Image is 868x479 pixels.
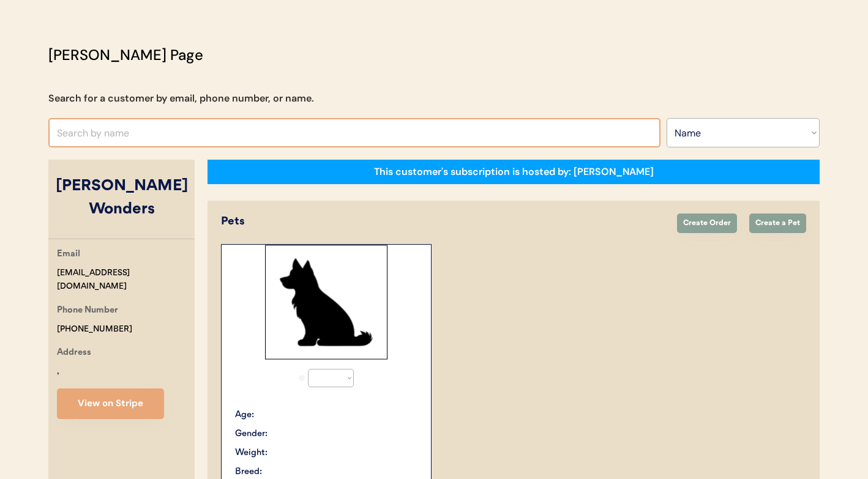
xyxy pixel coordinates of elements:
img: Rectangle%2029.svg [265,245,387,360]
div: Pets [221,214,665,230]
div: [PHONE_NUMBER] [57,322,132,336]
div: Phone Number [57,303,118,319]
button: View on Stripe [57,388,164,419]
div: , [57,365,59,379]
div: Breed: [235,466,262,478]
div: [PERSON_NAME] Wonders [48,175,195,221]
div: Age: [235,409,254,421]
div: Weight: [235,447,268,459]
div: Email [57,247,80,262]
div: This customer's subscription is hosted by: [PERSON_NAME] [374,165,654,179]
div: Gender: [235,428,268,440]
div: Address [57,346,91,361]
button: Create a Pet [749,214,806,233]
button: Create Order [677,214,737,233]
div: [PERSON_NAME] Page [48,44,203,66]
input: Search by name [48,118,660,147]
div: Search for a customer by email, phone number, or name. [48,91,314,106]
div: [EMAIL_ADDRESS][DOMAIN_NAME] [57,266,195,294]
